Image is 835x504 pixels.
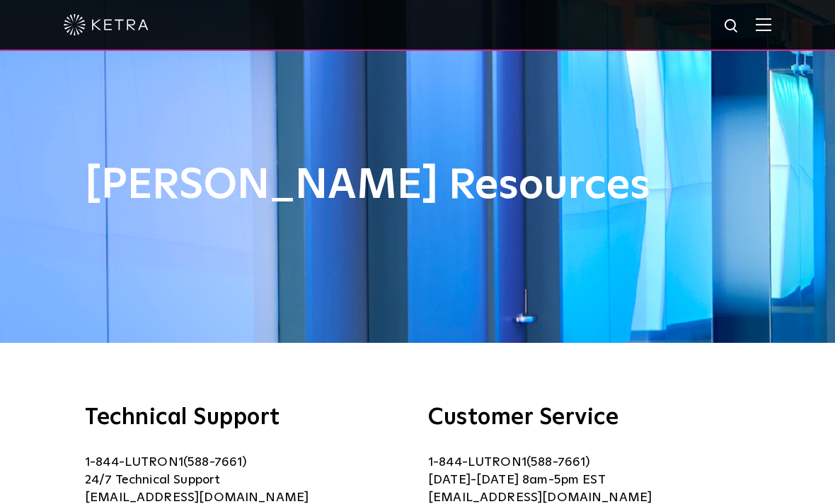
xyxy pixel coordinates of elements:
[756,18,771,31] img: Hamburger%20Nav.svg
[85,406,407,429] h3: Technical Support
[428,406,750,429] h3: Customer Service
[85,491,309,504] a: [EMAIL_ADDRESS][DOMAIN_NAME]
[85,163,750,209] h1: [PERSON_NAME] Resources
[428,456,526,469] a: 1-844-LUTRON1
[85,456,183,469] a: 1-844-LUTRON1
[723,18,741,35] img: search icon
[188,456,242,469] a: 588-7661
[531,456,585,469] a: 588-7661
[64,14,149,35] img: ketra-logo-2019-white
